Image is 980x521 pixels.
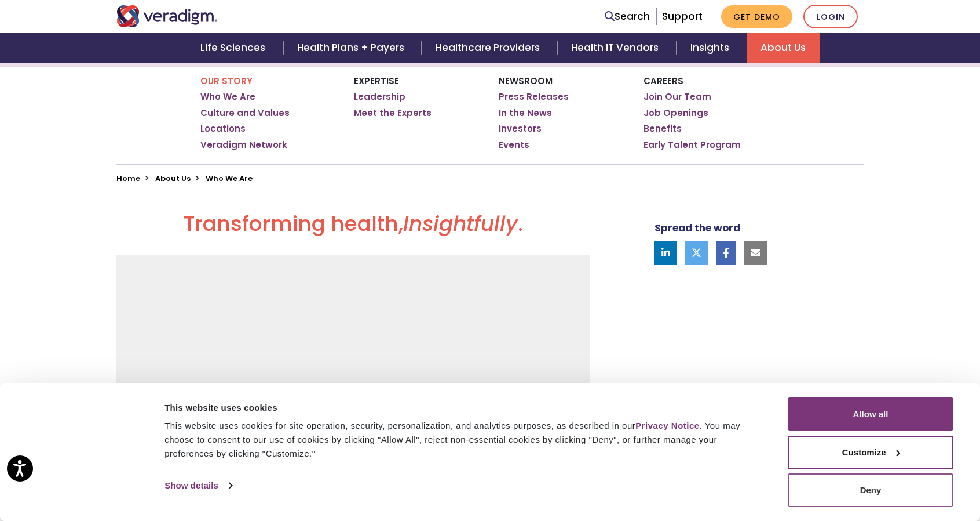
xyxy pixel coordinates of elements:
[116,211,590,245] h2: Transforming health, .
[662,9,703,23] a: Support
[643,123,682,135] a: Benefits
[220,380,486,396] span: Please to watch this video.
[499,139,529,151] a: Events
[788,473,953,507] button: Deny
[643,107,708,119] a: Job Openings
[499,91,569,103] a: Press Releases
[116,173,140,184] a: Home
[635,421,699,430] a: Privacy Notice
[164,401,762,415] div: This website uses cookies
[155,173,191,184] a: About Us
[200,107,290,119] a: Culture and Values
[747,33,820,63] a: About Us
[499,107,552,119] a: In the News
[788,436,953,469] button: Customize
[116,5,218,27] img: Veradigm logo
[422,33,557,63] a: Healthcare Providers
[677,33,747,63] a: Insights
[354,91,405,103] a: Leadership
[721,5,792,28] a: Get Demo
[200,139,287,151] a: Veradigm Network
[643,139,741,151] a: Early Talent Program
[654,221,740,235] strong: Spread the word
[283,33,422,63] a: Health Plans + Payers
[164,477,232,494] a: Show details
[605,9,650,24] a: Search
[499,123,542,135] a: Investors
[803,5,858,28] a: Login
[643,91,711,103] a: Join Our Team
[187,33,283,63] a: Life Sciences
[200,123,246,135] a: Locations
[403,209,518,238] em: Insightfully
[354,107,432,119] a: Meet the Experts
[788,397,953,431] button: Allow all
[557,33,676,63] a: Health IT Vendors
[200,91,255,103] a: Who We Are
[164,419,762,461] div: This website uses cookies for site operation, security, personalization, and analytics purposes, ...
[253,381,387,395] a: accept marketing-cookies
[922,463,966,507] iframe: Drift Chat Widget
